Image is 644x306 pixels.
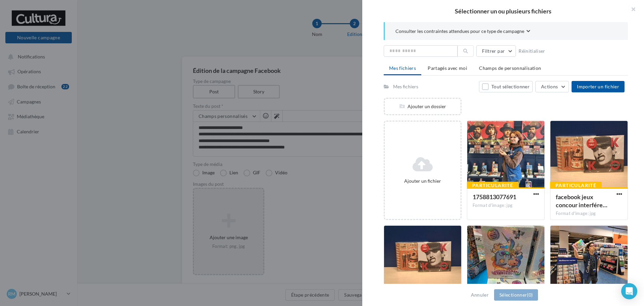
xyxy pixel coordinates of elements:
[373,8,633,14] h2: Sélectionner un ou plusieurs fichiers
[395,28,524,35] span: Consulter les contraintes attendues pour ce type de campagne
[550,182,602,189] div: Particularité
[473,203,539,209] div: Format d'image: jpg
[393,83,418,90] div: Mes fichiers
[541,84,558,89] span: Actions
[473,193,516,201] span: 1758813077691
[468,291,491,299] button: Annuler
[535,81,569,92] button: Actions
[527,292,533,298] span: (0)
[479,65,541,71] span: Champs de personnalisation
[428,65,467,71] span: Partagés avec moi
[621,283,637,299] div: Open Intercom Messenger
[577,84,619,89] span: Importer un fichier
[385,103,461,110] div: Ajouter un dossier
[467,182,519,189] div: Particularité
[479,81,533,92] button: Tout sélectionner
[572,81,625,92] button: Importer un fichier
[494,289,538,301] button: Sélectionner(0)
[516,47,548,55] button: Réinitialiser
[395,28,530,36] button: Consulter les contraintes attendues pour ce type de campagne
[556,211,622,217] div: Format d'image: jpg
[476,45,516,57] button: Filtrer par
[389,65,416,71] span: Mes fichiers
[556,193,607,209] span: facebook jeux concour interférence superbus 2025 V2
[387,178,458,184] div: Ajouter un fichier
